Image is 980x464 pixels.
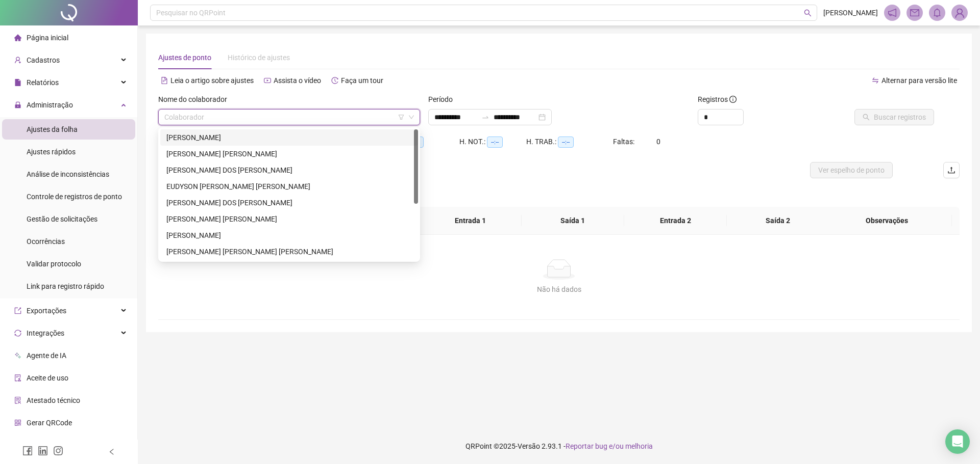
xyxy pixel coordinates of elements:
[881,76,957,85] span: Alternar para versão lite
[14,34,21,41] span: home
[910,8,919,17] span: mail
[166,230,412,241] div: [PERSON_NAME]
[160,195,418,211] div: FELIPE DOS SANTOS NOGUEIRA
[822,207,952,235] th: Observações
[27,374,68,382] span: Aceite de uso
[158,94,234,105] label: Nome do colaborador
[558,137,574,148] span: --:--
[487,137,503,148] span: --:--
[624,207,727,235] th: Entrada 2
[14,57,21,64] span: user-add
[170,284,947,295] div: Não há dados
[854,109,934,125] button: Buscar registros
[160,146,418,162] div: EDUARDO HENRIQUE DE FREITAS CORREA
[830,215,944,226] span: Observações
[27,307,66,315] span: Exportações
[14,101,21,108] span: lock
[398,114,404,120] span: filter
[160,243,418,260] div: LUIZ DAVID DA SILVA SOUZA
[331,77,338,84] span: history
[27,34,68,42] span: Página inicial
[408,114,414,120] span: down
[526,136,613,148] div: H. TRAB.:
[823,7,878,18] span: [PERSON_NAME]
[27,193,122,201] span: Controle de registros de ponto
[160,129,418,146] div: EDNEI KAUÃ FARIA COSTA
[481,113,489,121] span: swap-right
[14,397,21,404] span: solution
[27,351,66,360] span: Agente de IA
[14,419,21,426] span: qrcode
[166,246,412,257] div: [PERSON_NAME] [PERSON_NAME] [PERSON_NAME]
[952,5,967,20] img: 80778
[27,329,64,337] span: Integrações
[393,136,459,148] div: HE 3:
[810,162,893,178] button: Ver espelho de ponto
[888,8,897,17] span: notification
[656,138,660,146] span: 0
[161,77,168,84] span: file-text
[160,178,418,195] div: EUDYSON FELICIANO DA SILVA SANTOS
[228,53,290,62] span: Histórico de ajustes
[27,419,72,427] span: Gerar QRCode
[22,446,33,456] span: facebook
[933,8,942,17] span: bell
[481,113,489,121] span: to
[27,56,60,64] span: Cadastros
[947,166,955,174] span: upload
[27,396,80,404] span: Atestado técnico
[341,76,383,85] span: Faça um tour
[729,96,737,103] span: info-circle
[27,282,104,290] span: Link para registro rápido
[613,138,636,146] span: Faltas:
[27,215,97,223] span: Gestão de solicitações
[160,227,418,243] div: LUCAS AYRES DA SILVA
[566,442,653,450] span: Reportar bug e/ou melhoria
[27,260,81,268] span: Validar protocolo
[166,181,412,192] div: EUDYSON [PERSON_NAME] [PERSON_NAME]
[170,76,254,85] span: Leia o artigo sobre ajustes
[27,237,65,245] span: Ocorrências
[166,197,412,208] div: [PERSON_NAME] DOS [PERSON_NAME]
[872,77,879,84] span: swap
[160,211,418,227] div: JESSICA APARECIDA DE OLIVEIRA
[698,94,737,105] span: Registros
[804,9,812,17] span: search
[27,170,109,178] span: Análise de inconsistências
[428,94,459,105] label: Período
[14,79,21,86] span: file
[166,148,412,159] div: [PERSON_NAME] [PERSON_NAME]
[522,207,624,235] th: Saída 1
[166,165,412,176] div: [PERSON_NAME] DOS [PERSON_NAME]
[727,207,829,235] th: Saída 2
[27,125,78,133] span: Ajustes da folha
[38,446,48,456] span: linkedin
[160,162,418,178] div: EMERSON HENRIQUE DOS SANTOS
[459,136,526,148] div: H. NOT.:
[945,429,970,454] div: Open Intercom Messenger
[27,101,73,109] span: Administração
[108,448,115,455] span: left
[14,330,21,337] span: sync
[158,53,211,62] span: Ajustes de ponto
[14,307,21,314] span: export
[274,76,321,85] span: Assista o vídeo
[27,148,76,156] span: Ajustes rápidos
[14,374,21,381] span: audit
[264,77,271,84] span: youtube
[166,213,412,225] div: [PERSON_NAME] [PERSON_NAME]
[166,132,412,143] div: [PERSON_NAME]
[53,446,63,456] span: instagram
[419,207,522,235] th: Entrada 1
[27,78,59,87] span: Relatórios
[518,442,540,450] span: Versão
[138,428,980,464] footer: QRPoint © 2025 - 2.93.1 -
